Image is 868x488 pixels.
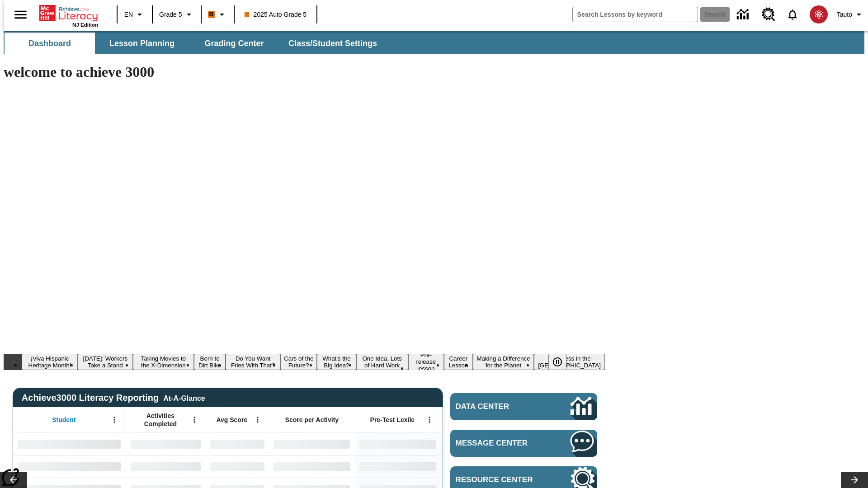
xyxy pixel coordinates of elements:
[52,416,75,424] span: Student
[280,354,317,370] button: Slide 6 Cars of the Future?
[126,455,206,478] div: No Data,
[108,413,121,427] button: Open Menu
[548,354,576,370] div: Pause
[39,3,98,28] div: Home
[131,412,190,428] span: Activities Completed
[356,354,408,370] button: Slide 8 One Idea, Lots of Hard Work
[423,413,436,427] button: Open Menu
[22,354,78,370] button: Slide 1 ¡Viva Hispanic Heritage Month!
[841,472,868,488] button: Lesson carousel, Next
[450,430,597,457] a: Message Center
[288,38,377,49] span: Class/Student Settings
[4,31,864,54] div: SubNavbar
[226,354,280,370] button: Slide 5 Do You Want Fries With That?
[206,455,269,478] div: No Data,
[156,6,198,23] button: Grade: Grade 5, Select a grade
[163,393,205,403] div: At-A-Glance
[189,33,279,54] button: Grading Center
[456,402,540,411] span: Data Center
[133,354,194,370] button: Slide 3 Taking Movies to the X-Dimension
[5,33,95,54] button: Dashboard
[573,7,698,22] input: search field
[120,6,149,23] button: Language: EN, Select a language
[204,38,264,49] span: Grading Center
[72,22,98,28] span: NJ Edition
[194,354,226,370] button: Slide 4 Born to Dirt Bike
[781,3,804,26] a: Notifications
[548,354,566,370] button: Pause
[22,393,205,403] span: Achieve3000 Literacy Reporting
[216,416,247,424] span: Avg Score
[124,10,133,19] span: EN
[109,38,175,49] span: Lesson Planning
[28,38,71,49] span: Dashboard
[204,6,231,23] button: Boost Class color is orange. Change class color
[188,413,201,427] button: Open Menu
[450,393,597,420] a: Data Center
[7,1,34,28] button: Open side menu
[408,350,444,373] button: Slide 9 Pre-release lesson
[39,4,98,22] a: Home
[444,354,473,370] button: Slide 10 Career Lesson
[209,9,214,20] span: B
[126,432,206,455] div: No Data,
[97,33,187,54] button: Lesson Planning
[317,354,356,370] button: Slide 7 What's the Big Idea?
[78,354,133,370] button: Slide 2 Labor Day: Workers Take a Stand
[251,413,264,427] button: Open Menu
[456,439,543,448] span: Message Center
[245,10,307,19] span: 2025 Auto Grade 5
[206,432,269,455] div: No Data,
[281,33,384,54] button: Class/Student Settings
[473,354,534,370] button: Slide 11 Making a Difference for the Planet
[534,354,605,370] button: Slide 12 Sleepless in the Animal Kingdom
[756,2,781,27] a: Resource Center, Will open in new tab
[4,64,605,80] h1: welcome to achieve 3000
[804,3,833,26] button: Select a new avatar
[810,5,828,23] img: avatar image
[159,10,182,19] span: Grade 5
[837,10,852,19] span: Tauto
[370,416,415,424] span: Pre-Test Lexile
[456,475,543,484] span: Resource Center
[4,33,385,54] div: SubNavbar
[285,416,339,424] span: Score per Activity
[731,2,756,27] a: Data Center
[833,6,868,23] button: Profile/Settings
